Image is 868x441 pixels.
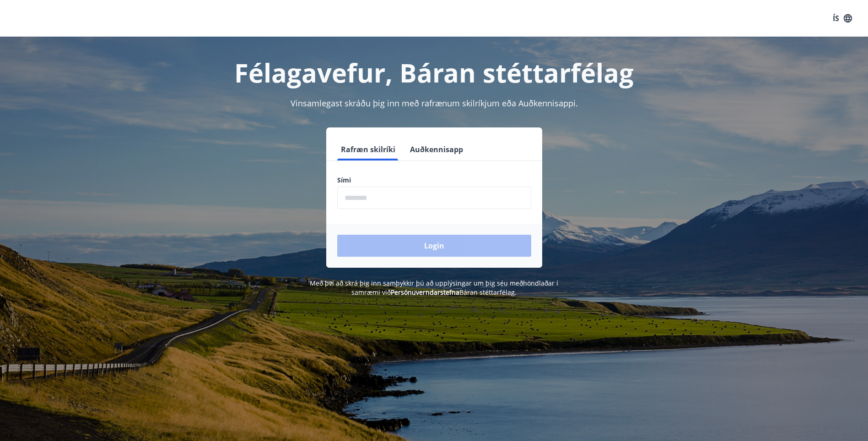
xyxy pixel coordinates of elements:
button: Rafræn skilríki [337,138,399,160]
span: Með því að skrá þig inn samþykkir þú að upplýsingar um þig séu meðhöndlaðar í samræmi við Báran s... [310,279,558,297]
label: Sími [337,176,531,185]
button: ÍS [828,10,857,27]
span: Vinsamlegast skráðu þig inn með rafrænum skilríkjum eða Auðkennisappi. [291,98,578,109]
a: Persónuverndarstefna [391,288,459,297]
h1: Félagavefur, Báran stéttarfélag [116,55,753,90]
button: Auðkennisapp [406,138,467,160]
